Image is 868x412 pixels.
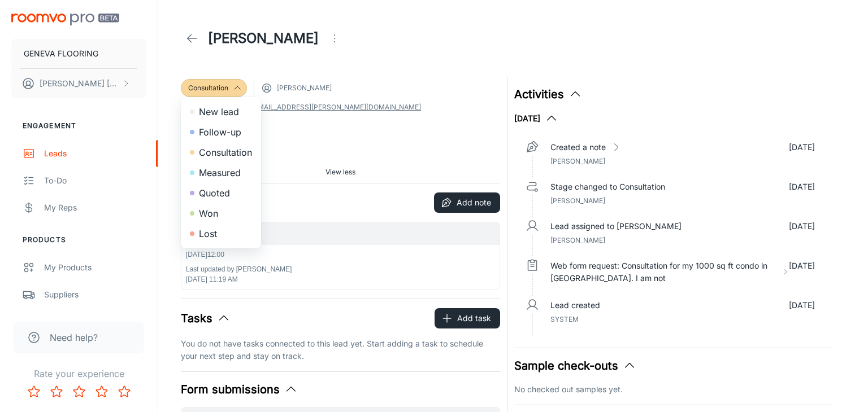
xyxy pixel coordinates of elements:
li: Lost [181,223,261,244]
li: Quoted [181,183,261,203]
li: New lead [181,102,261,122]
li: Consultation [181,142,261,163]
li: Won [181,203,261,223]
li: Follow-up [181,122,261,142]
li: Measured [181,163,261,183]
